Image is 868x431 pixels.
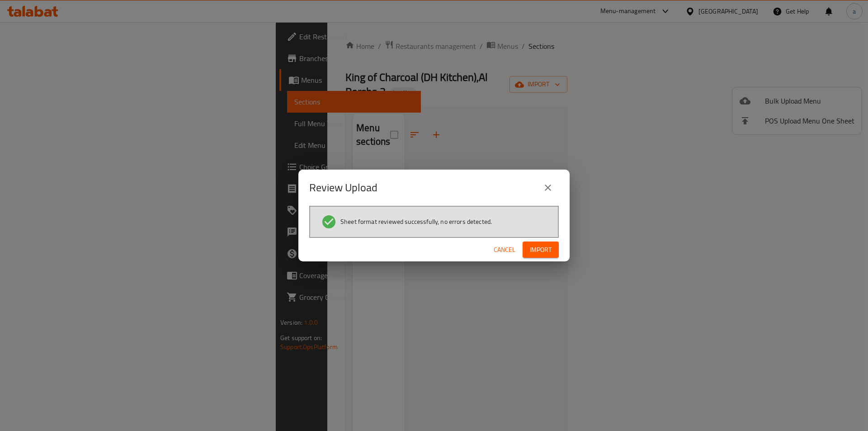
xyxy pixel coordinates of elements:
button: close [537,177,559,199]
button: Cancel [490,242,519,258]
span: Cancel [494,244,515,256]
span: Sheet format reviewed successfully, no errors detected. [340,217,492,226]
button: Import [523,242,559,258]
h2: Review Upload [309,180,377,195]
span: Import [530,244,552,256]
